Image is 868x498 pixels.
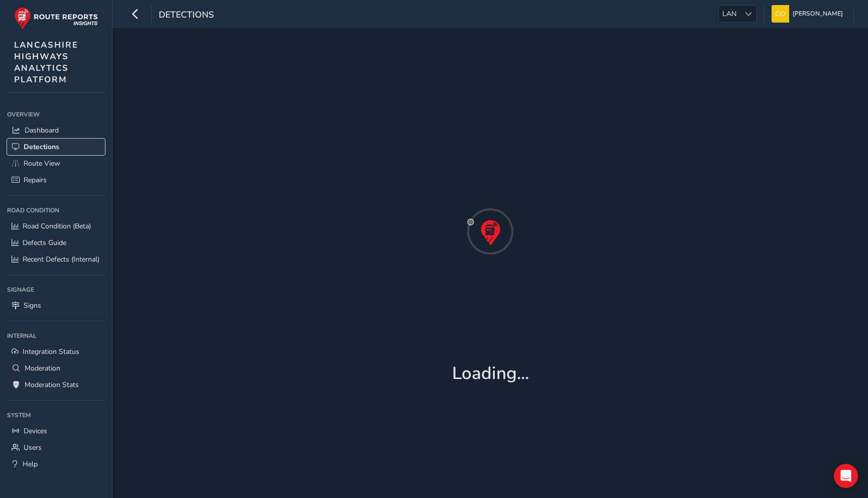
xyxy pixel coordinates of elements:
[452,363,529,384] h1: Loading...
[24,175,47,185] span: Repairs
[24,426,47,436] span: Devices
[23,238,66,247] span: Defects Guide
[25,380,79,390] span: Moderation Stats
[24,301,41,310] span: Signs
[14,7,98,30] img: rr logo
[772,5,846,23] button: [PERSON_NAME]
[24,443,42,452] span: Users
[793,5,843,23] span: [PERSON_NAME]
[7,423,105,439] a: Devices
[25,126,59,135] span: Dashboard
[772,5,789,23] img: diamond-layout
[7,408,105,423] div: System
[7,139,105,155] a: Detections
[7,343,105,360] a: Integration Status
[834,464,858,488] div: Open Intercom Messenger
[719,6,740,22] span: LAN
[23,459,38,469] span: Help
[159,9,214,23] span: Detections
[7,297,105,314] a: Signs
[7,122,105,139] a: Dashboard
[7,456,105,472] a: Help
[7,155,105,172] a: Route View
[7,251,105,268] a: Recent Defects (Internal)
[7,203,105,218] div: Road Condition
[23,255,99,264] span: Recent Defects (Internal)
[23,221,91,231] span: Road Condition (Beta)
[7,377,105,393] a: Moderation Stats
[7,234,105,251] a: Defects Guide
[7,360,105,377] a: Moderation
[7,282,105,297] div: Signage
[7,172,105,188] a: Repairs
[23,347,79,356] span: Integration Status
[7,218,105,234] a: Road Condition (Beta)
[14,39,78,85] span: LANCASHIRE HIGHWAYS ANALYTICS PLATFORM
[7,328,105,343] div: Internal
[25,363,60,373] span: Moderation
[24,142,59,152] span: Detections
[7,107,105,122] div: Overview
[7,439,105,456] a: Users
[24,159,60,168] span: Route View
